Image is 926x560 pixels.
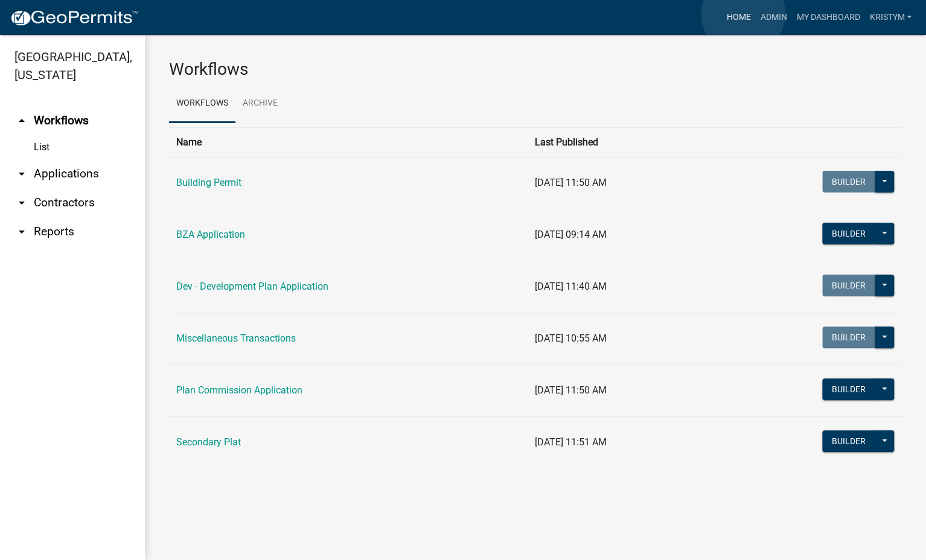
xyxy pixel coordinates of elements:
a: Secondary Plat [176,436,241,448]
a: Building Permit [176,177,241,188]
button: Builder [822,430,875,452]
button: Builder [822,326,875,348]
i: arrow_drop_up [14,113,29,128]
span: [DATE] 11:50 AM [535,384,607,396]
a: KristyM [864,6,916,29]
a: Home [721,6,755,29]
a: Archive [235,84,285,123]
a: My Dashboard [791,6,864,29]
button: Builder [822,275,875,296]
i: arrow_drop_down [14,196,29,210]
a: Dev - Development Plan Application [176,281,328,292]
button: Builder [822,171,875,192]
i: arrow_drop_down [14,224,29,239]
span: [DATE] 11:50 AM [535,177,607,188]
a: BZA Application [176,229,245,240]
span: [DATE] 11:51 AM [535,436,607,448]
span: [DATE] 09:14 AM [535,229,607,240]
a: Miscellaneous Transactions [176,332,296,344]
th: Name [169,127,528,157]
a: Workflows [169,84,235,123]
i: arrow_drop_down [14,167,29,181]
span: [DATE] 11:40 AM [535,281,607,292]
span: [DATE] 10:55 AM [535,332,607,344]
button: Builder [822,223,875,244]
h3: Workflows [169,59,902,80]
a: Plan Commission Application [176,384,302,396]
a: Admin [755,6,791,29]
button: Builder [822,378,875,400]
th: Last Published [528,127,714,157]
